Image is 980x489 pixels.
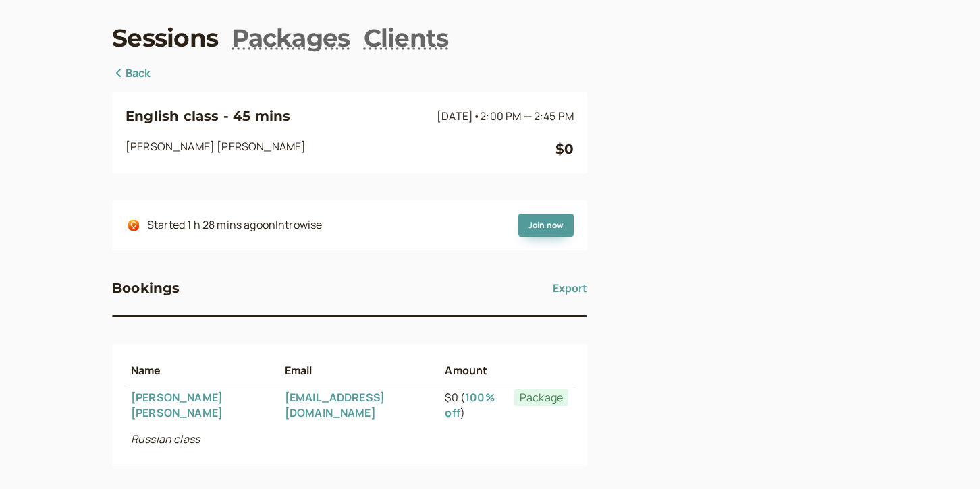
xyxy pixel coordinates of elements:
th: Name [126,357,279,384]
td: $0 ( ) [439,384,508,426]
span: Package [514,389,568,406]
div: [PERSON_NAME] [PERSON_NAME] [126,138,555,160]
span: [DATE] [437,109,574,123]
a: [PERSON_NAME] [PERSON_NAME] [131,390,223,420]
span: 2:00 PM — 2:45 PM [480,109,574,123]
a: Sessions [112,21,218,55]
iframe: Chat Widget [913,424,980,489]
span: • [473,109,480,123]
span: Introwise [275,217,322,232]
div: $0 [555,138,574,160]
a: 100% off [445,390,494,420]
a: [EMAIL_ADDRESS][DOMAIN_NAME] [285,390,385,420]
i: Russian class [131,432,200,447]
a: Join now [518,214,574,237]
a: Back [112,65,151,82]
th: Amount [439,357,508,384]
a: Clients [364,21,449,55]
img: integrations-introwise-icon.png [128,220,139,231]
th: Email [279,357,440,384]
button: Export [553,277,587,299]
div: Started 1 h 28 mins ago on [147,217,322,234]
h3: Bookings [112,277,180,299]
a: Packages [232,21,350,55]
h3: English class - 45 mins [126,105,431,127]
